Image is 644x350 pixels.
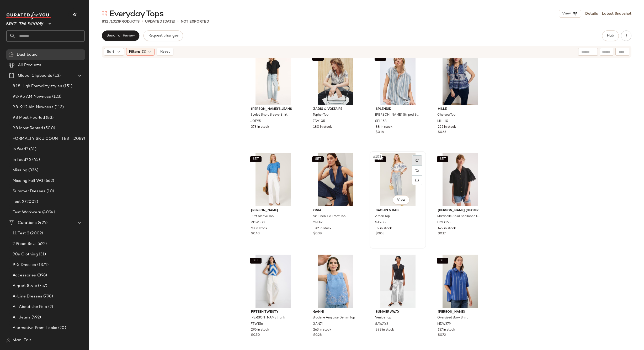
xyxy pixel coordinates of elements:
[437,258,448,264] button: SET
[315,157,321,161] span: SET
[252,259,259,262] span: SET
[37,220,47,226] span: (424)
[143,30,183,41] button: Request changes
[181,19,209,24] p: Not Exported
[47,304,53,310] span: (2)
[109,9,164,19] span: Everyday Tops
[251,322,263,327] span: FTW156
[13,304,47,310] span: All About the Polo
[13,136,71,142] span: FORMALTY SKU COUNT TEST
[559,10,581,18] button: View
[437,156,448,162] button: SET
[62,83,73,89] span: (151)
[36,241,47,247] span: (622)
[313,113,328,117] span: Topher Top
[111,20,119,24] span: 1013
[13,146,28,152] span: in feed?
[602,30,619,41] button: Hub
[250,156,262,162] button: SET
[102,11,107,16] img: svg%3e
[13,94,51,100] span: 9.2-9.5 AM Newness
[309,255,362,308] img: GAN74.jpg
[160,50,170,54] span: Reset
[6,18,44,27] span: Rent the Runway
[313,328,331,332] span: 263 in stock
[376,310,420,315] span: Summer Away
[376,208,420,213] span: Sachin & Babi
[18,220,37,226] span: Curations
[28,146,36,152] span: (31)
[439,157,446,161] span: SET
[18,73,52,79] span: Global Clipboards
[376,328,394,332] span: 389 in stock
[312,156,324,162] button: SET
[30,315,41,321] span: (492)
[29,230,43,236] span: (2002)
[376,130,384,135] span: $0.14
[437,220,450,225] span: HOFC65
[13,157,31,163] span: in feed? 2
[54,104,64,110] span: (113)
[375,322,388,327] span: SAWAY3
[313,316,355,320] span: Broderie Anglaise Denim Top
[13,251,38,258] span: 90s Clothing
[13,115,45,121] span: 9.8 Most Hearted
[13,83,62,89] span: 8.18 High Formality styles
[8,52,14,57] img: svg%3e
[43,178,54,184] span: (662)
[251,226,267,231] span: 93 in stock
[376,231,384,236] span: $0.08
[438,125,456,130] span: 225 in stock
[438,328,455,332] span: 137 in stock
[13,337,31,344] span: Madi Fair
[13,167,27,173] span: Missing
[251,125,269,130] span: 378 in stock
[313,125,332,130] span: 180 in stock
[376,226,392,231] span: 39 in stock
[375,113,419,117] span: [PERSON_NAME] Striped Blouse
[250,258,262,264] button: SET
[13,283,37,289] span: Airport Style
[177,18,179,25] span: •
[372,154,382,159] span: #103
[51,94,62,100] span: (123)
[36,272,47,279] span: (898)
[27,167,38,173] span: (336)
[438,130,446,135] span: $0.65
[251,208,295,213] span: [PERSON_NAME]
[13,241,36,247] span: 2 Piece Sets
[251,333,260,338] span: $0.50
[13,230,29,236] span: 11 Test 2
[313,226,332,231] span: 102 in stock
[438,333,446,338] span: $0.72
[375,316,391,320] span: Venice Top
[416,169,419,172] img: svg%3e
[439,259,446,262] span: SET
[6,338,10,343] img: svg%3e
[41,209,55,215] span: (4094)
[52,73,61,79] span: (13)
[129,49,140,55] span: Filters
[17,52,38,58] span: Dashboard
[24,199,38,205] span: (2002)
[13,325,57,331] span: Alternative Prom Looks
[562,12,571,16] span: View
[13,294,42,300] span: A-Line Dresses
[251,220,265,225] span: MDW303
[18,62,41,68] span: All Products
[607,34,614,38] span: Hub
[71,136,85,142] span: (2089)
[13,178,43,184] span: Missing Fall WG
[142,49,146,55] span: (1)
[45,115,54,121] span: (83)
[37,283,47,289] span: (757)
[106,34,135,38] span: Send for Review
[313,333,322,338] span: $0.28
[13,262,36,268] span: 9-5 Dresses
[416,159,419,162] img: svg%3e
[313,107,358,112] span: Zadig & Voltaire
[13,104,54,110] span: 9.8-9.12 AM Newness
[437,214,482,219] span: Marabelle Solid Scalloped Shirt
[45,188,54,194] span: (10)
[375,220,386,225] span: SA205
